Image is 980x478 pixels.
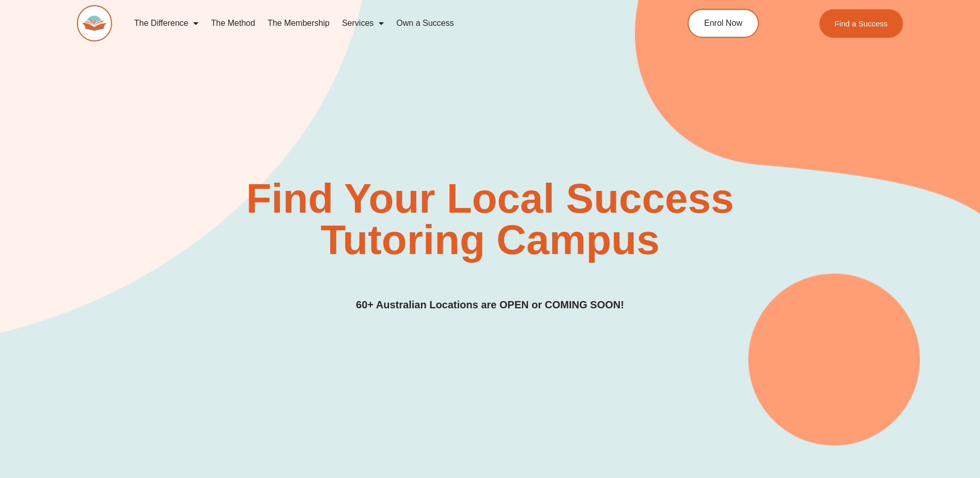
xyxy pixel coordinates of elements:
[688,9,759,38] a: Enrol Now
[390,11,460,35] a: Own a Success
[336,11,390,35] a: Services
[356,297,624,313] h3: 60+ Australian Locations are OPEN or COMING SOON!
[261,11,336,35] a: The Membership
[128,11,641,35] nav: Menu
[128,11,205,35] a: The Difference
[205,11,261,35] a: The Method
[164,178,817,261] h2: Find Your Local Success Tutoring Campus
[819,9,904,38] a: Find a Success
[835,20,888,27] span: Find a Success
[704,19,742,27] span: Enrol Now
